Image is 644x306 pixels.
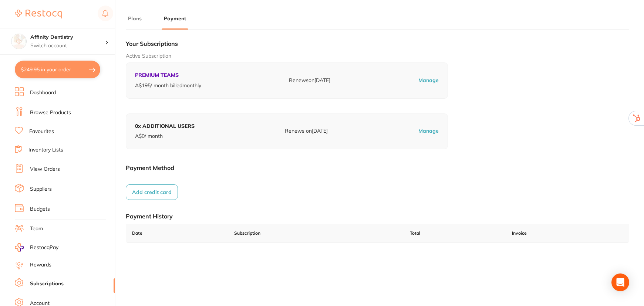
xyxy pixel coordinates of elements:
a: Restocq Logo [15,6,62,23]
a: Suppliers [30,186,52,193]
td: Total [404,224,506,242]
p: Switch account [30,42,105,50]
div: Open Intercom Messenger [611,273,629,291]
button: Payment [162,15,188,22]
a: Browse Products [30,109,71,116]
h1: Payment History [126,212,629,220]
a: RestocqPay [15,243,58,252]
h1: Payment Method [126,164,629,171]
a: Dashboard [30,89,56,96]
a: View Orders [30,166,60,173]
a: Favourites [29,128,54,135]
button: Add credit card [126,184,178,200]
p: PREMIUM TEAMS [135,72,201,79]
button: Plans [126,15,144,22]
span: RestocqPay [30,244,58,251]
a: Team [30,225,43,232]
td: Date [126,224,228,242]
a: Inventory Lists [28,146,63,154]
p: A$ 195 / month billed monthly [135,82,201,89]
p: A$ 0 / month [135,133,195,140]
p: Renews on [DATE] [285,127,328,135]
p: Active Subscription [126,52,629,60]
h4: Affinity Dentistry [30,34,105,41]
img: RestocqPay [15,243,24,252]
h1: Your Subscriptions [126,40,629,47]
img: Affinity Dentistry [11,34,26,49]
img: Restocq Logo [15,10,62,18]
p: Manage [418,77,439,84]
a: Budgets [30,205,50,213]
p: Manage [418,127,439,135]
button: $249.95 in your order [15,61,100,78]
a: Rewards [30,261,51,269]
td: Subscription [228,224,404,242]
p: 0 x ADDITIONAL USERS [135,123,195,130]
a: Subscriptions [30,280,64,288]
p: Renews on [DATE] [289,77,330,84]
td: Invoice [506,224,629,242]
